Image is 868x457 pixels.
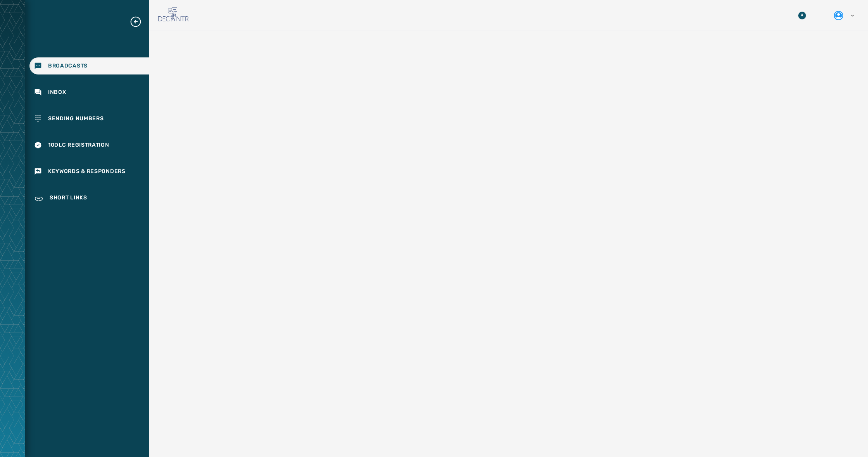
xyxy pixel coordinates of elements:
[795,9,809,23] button: Download Menu
[29,163,149,180] a: Navigate to Keywords & Responders
[29,110,149,127] a: Navigate to Sending Numbers
[48,141,109,149] span: 10DLC Registration
[29,137,149,154] a: Navigate to 10DLC Registration
[50,194,87,203] span: Short Links
[48,88,66,96] span: Inbox
[29,57,149,74] a: Navigate to Broadcasts
[48,62,88,70] span: Broadcasts
[831,8,859,23] button: User settings
[129,16,148,28] button: Expand sub nav menu
[48,168,126,175] span: Keywords & Responders
[29,189,149,208] a: Navigate to Short Links
[29,84,149,101] a: Navigate to Inbox
[48,115,104,123] span: Sending Numbers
